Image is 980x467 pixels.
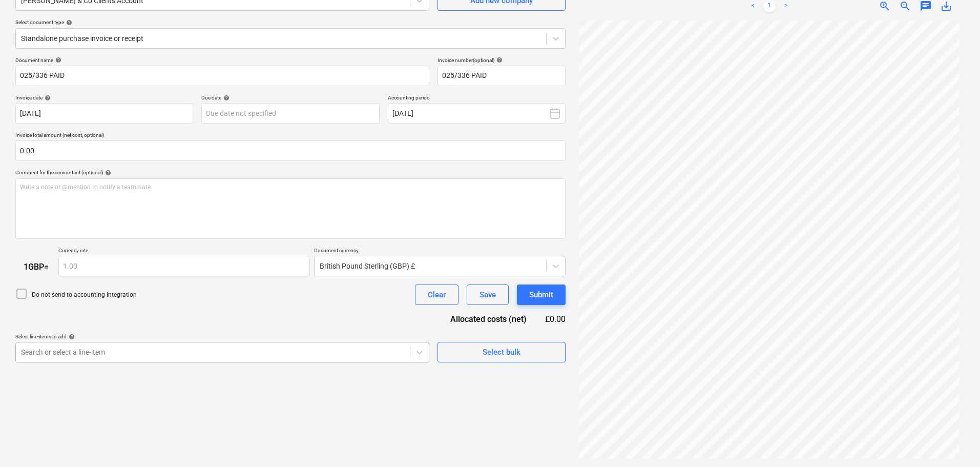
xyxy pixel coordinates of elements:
[314,247,566,256] p: Document currency
[201,103,379,124] input: Due date not specified
[483,346,520,359] div: Select bulk
[929,418,980,467] iframe: Chat Widget
[67,334,75,340] span: help
[15,169,566,176] div: Comment for the accountant (optional)
[388,94,566,103] p: Accounting period
[15,57,429,64] div: Document name
[15,19,566,26] div: Select document type
[15,140,566,161] input: Invoice total amount (net cost, optional)
[15,132,566,140] p: Invoice total amount (net cost, optional)
[221,95,230,101] span: help
[15,94,193,101] div: Invoice date
[467,285,509,305] button: Save
[15,262,58,272] div: 1 GBP =
[494,57,503,63] span: help
[543,313,566,325] div: £0.00
[432,313,543,325] div: Allocated costs (net)
[43,95,51,101] span: help
[388,103,566,124] button: [DATE]
[103,170,111,176] span: help
[64,19,72,26] span: help
[15,66,429,86] input: Document name
[15,333,429,340] div: Select line-items to add
[529,288,553,301] div: Submit
[437,66,566,86] input: Invoice number
[437,57,566,64] div: Invoice number (optional)
[415,285,458,305] button: Clear
[437,342,566,362] button: Select bulk
[53,57,61,63] span: help
[58,247,310,256] p: Currency rate
[201,94,379,101] div: Due date
[479,288,496,301] div: Save
[32,291,137,299] p: Do not send to accounting integration
[517,285,566,305] button: Submit
[15,103,193,124] input: Invoice date not specified
[428,288,446,301] div: Clear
